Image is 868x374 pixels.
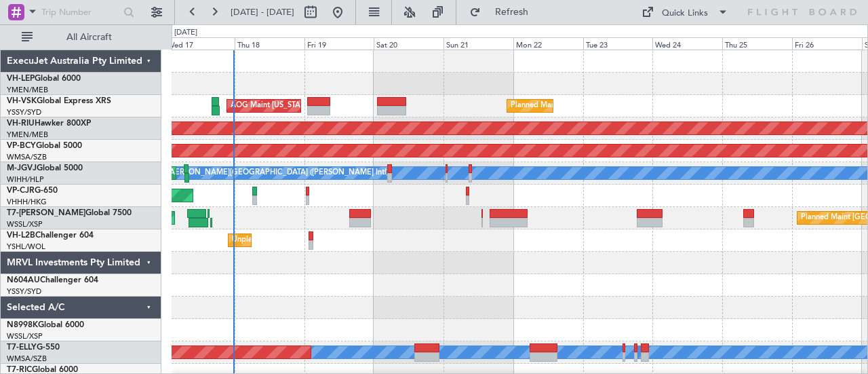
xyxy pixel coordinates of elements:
[635,1,735,23] button: Quick Links
[7,85,48,95] a: YMEN/MEB
[7,343,60,352] a: T7-ELLYG-550
[235,37,304,50] div: Thu 18
[792,37,862,50] div: Fri 26
[463,1,545,23] button: Refresh
[513,37,583,50] div: Mon 22
[7,97,37,105] span: VH-VSK
[174,27,197,39] div: [DATE]
[7,276,40,284] span: N604AU
[168,163,389,183] div: [PERSON_NAME][GEOGRAPHIC_DATA] ([PERSON_NAME] Intl)
[232,230,455,250] div: Unplanned Maint [GEOGRAPHIC_DATA] ([GEOGRAPHIC_DATA])
[7,164,37,172] span: M-JGVJ
[7,366,32,374] span: T7-RIC
[722,37,792,50] div: Thu 25
[41,2,119,22] input: Trip Number
[165,37,235,50] div: Wed 17
[7,242,45,252] a: YSHL/WOL
[304,37,374,50] div: Fri 19
[443,37,513,50] div: Sun 21
[7,331,43,341] a: WSSL/XSP
[231,6,294,18] span: [DATE] - [DATE]
[7,343,37,352] span: T7-ELLY
[652,37,722,50] div: Wed 24
[7,209,132,217] a: T7-[PERSON_NAME]Global 7500
[7,119,35,128] span: VH-RIU
[7,164,83,172] a: M-JGVJGlobal 5000
[35,33,143,42] span: All Aircraft
[7,219,43,229] a: WSSL/XSP
[7,142,36,150] span: VP-BCY
[7,119,91,128] a: VH-RIUHawker 800XP
[7,321,84,329] a: N8998KGlobal 6000
[7,75,35,83] span: VH-LEP
[7,197,47,207] a: VHHH/HKG
[583,37,653,50] div: Tue 23
[15,26,147,48] button: All Aircraft
[511,96,668,116] div: Planned Maint Sydney ([PERSON_NAME] Intl)
[7,231,94,240] a: VH-L2BChallenger 604
[662,7,708,20] div: Quick Links
[7,231,35,240] span: VH-L2B
[7,354,47,364] a: WMSA/SZB
[7,321,38,329] span: N8998K
[7,366,78,374] a: T7-RICGlobal 6000
[7,142,82,150] a: VP-BCYGlobal 5000
[7,187,58,195] a: VP-CJRG-650
[7,75,81,83] a: VH-LEPGlobal 6000
[374,37,443,50] div: Sat 20
[7,276,98,284] a: N604AUChallenger 604
[7,107,41,117] a: YSSY/SYD
[7,286,41,297] a: YSSY/SYD
[7,152,47,162] a: WMSA/SZB
[7,97,111,105] a: VH-VSKGlobal Express XRS
[484,7,540,17] span: Refresh
[7,130,48,140] a: YMEN/MEB
[7,187,35,195] span: VP-CJR
[231,96,462,116] div: AOG Maint [US_STATE][GEOGRAPHIC_DATA] ([US_STATE] City Intl)
[7,174,44,185] a: WIHH/HLP
[7,209,85,217] span: T7-[PERSON_NAME]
